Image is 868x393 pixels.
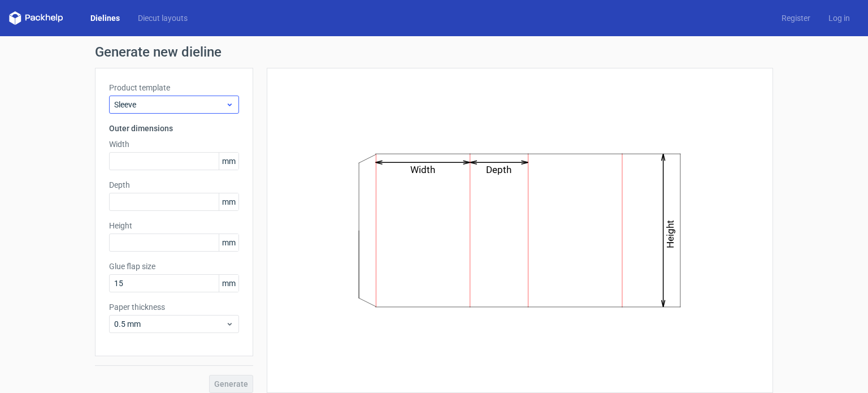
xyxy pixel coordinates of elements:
text: Width [411,164,436,175]
span: mm [219,193,238,210]
label: Product template [109,82,239,93]
a: Log in [819,12,859,24]
a: Register [772,12,819,24]
span: 0.5 mm [114,318,225,330]
a: Dielines [81,12,129,24]
span: mm [219,275,238,292]
label: Paper thickness [109,301,239,313]
label: Depth [109,179,239,191]
label: Width [109,139,239,150]
h3: Outer dimensions [109,123,239,134]
a: Diecut layouts [129,12,197,24]
label: Height [109,220,239,231]
h1: Generate new dieline [95,45,773,59]
span: Sleeve [114,99,225,110]
label: Glue flap size [109,261,239,272]
text: Depth [487,164,512,175]
text: Height [665,220,676,248]
span: mm [219,234,238,251]
span: mm [219,153,238,170]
